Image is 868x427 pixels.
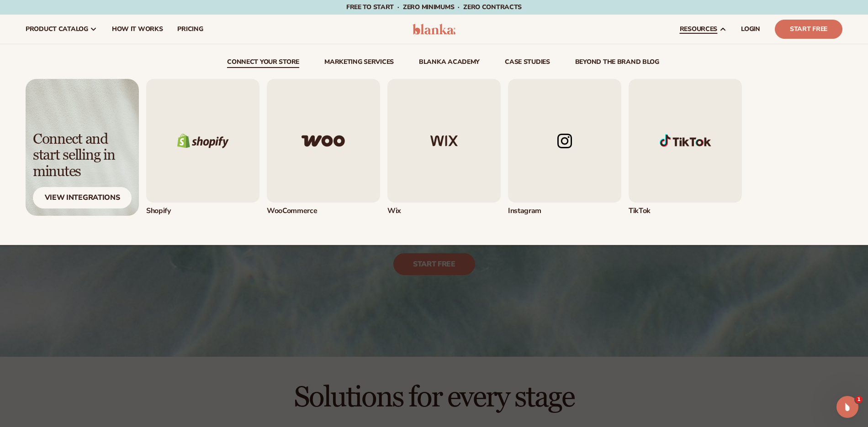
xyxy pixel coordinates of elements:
span: LOGIN [741,26,760,33]
a: Woo commerce logo. WooCommerce [267,79,380,216]
a: LOGIN [734,15,767,44]
div: 3 / 5 [387,79,501,216]
a: Blanka Academy [419,59,480,68]
a: Wix logo. Wix [387,79,501,216]
a: resources [672,15,734,44]
div: WooCommerce [267,206,380,216]
img: Woo commerce logo. [267,79,380,203]
div: 1 / 5 [146,79,259,216]
a: product catalog [18,15,105,44]
a: How It Works [105,15,170,44]
div: 2 / 5 [267,79,380,216]
iframe: Intercom live chat [836,396,858,418]
div: Instagram [508,206,621,216]
div: View Integrations [33,187,132,208]
a: beyond the brand blog [575,59,659,68]
img: Shopify Image 1 [629,79,742,203]
img: Instagram logo. [508,79,621,203]
div: Shopify [146,206,259,216]
span: Free to start · ZERO minimums · ZERO contracts [346,3,522,11]
a: Light background with shadow. Connect and start selling in minutes View Integrations [26,79,139,216]
div: 4 / 5 [508,79,621,216]
a: Marketing services [324,59,394,68]
a: Shopify logo. Shopify [146,79,259,216]
a: Shopify Image 1 TikTok [629,79,742,216]
img: logo [413,24,456,35]
img: Light background with shadow. [26,79,139,216]
div: TikTok [629,206,742,216]
a: pricing [170,15,210,44]
a: connect your store [227,59,299,68]
div: 5 / 5 [629,79,742,216]
span: 1 [855,396,863,403]
span: resources [680,26,717,33]
span: pricing [177,26,203,33]
span: How It Works [112,26,163,33]
span: product catalog [26,26,88,33]
a: Instagram logo. Instagram [508,79,621,216]
img: Wix logo. [387,79,501,203]
a: case studies [505,59,550,68]
div: Connect and start selling in minutes [33,131,132,180]
img: Shopify logo. [146,79,259,203]
a: Start Free [775,20,842,39]
div: Wix [387,206,501,216]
